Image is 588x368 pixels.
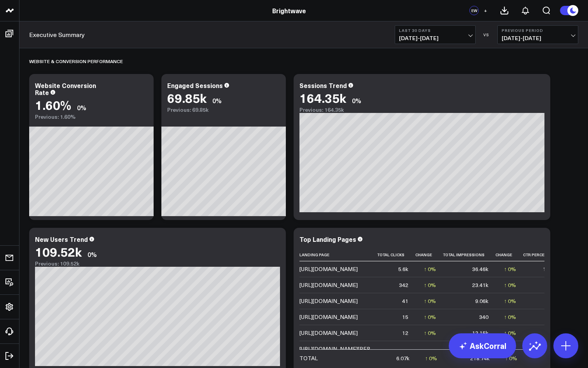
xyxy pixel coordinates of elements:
[272,6,306,15] a: Brightwave
[504,329,516,337] div: ↑ 0%
[299,297,358,305] a: [URL][DOMAIN_NAME]
[504,281,516,289] div: ↑ 0%
[425,354,437,362] div: ↑ 0%
[352,96,361,105] div: 0%
[424,349,436,357] div: ↑ 0%
[424,297,436,305] div: ↑ 0%
[299,81,347,90] div: Sessions Trend
[402,329,408,337] div: 12
[35,114,148,120] div: Previous: 1.60%
[424,313,436,321] div: ↑ 0%
[479,32,493,37] div: VS
[35,98,71,112] div: 1.60%
[443,248,495,261] th: Total Impressions
[469,6,479,15] div: EW
[35,261,280,267] div: Previous: 109.52k
[472,281,488,289] div: 23.41k
[405,349,408,357] div: 7
[299,107,544,113] div: Previous: 164.35k
[299,345,370,360] a: [URL][DOMAIN_NAME][PERSON_NAME]
[424,265,436,273] div: ↑ 0%
[402,313,408,321] div: 15
[29,30,85,39] a: Executive Summary
[399,35,471,41] span: [DATE] - [DATE]
[495,248,523,261] th: Change
[424,281,436,289] div: ↑ 0%
[299,91,346,105] div: 164.35k
[399,28,471,33] b: Last 30 Days
[470,354,490,362] div: 218.74k
[396,354,409,362] div: 6.07k
[475,297,488,305] div: 9.06k
[505,354,517,362] div: ↑ 0%
[424,329,436,337] div: ↑ 0%
[472,329,488,337] div: 12.15k
[299,313,358,320] a: [URL][DOMAIN_NAME]
[167,91,206,105] div: 69.85k
[415,248,443,261] th: Change
[484,8,487,13] span: +
[212,96,222,105] div: 0%
[299,265,358,273] a: [URL][DOMAIN_NAME]
[497,25,578,44] button: Previous Period[DATE]-[DATE]
[504,265,516,273] div: ↑ 0%
[167,107,280,113] div: Previous: 69.85k
[299,329,358,336] a: [URL][DOMAIN_NAME]
[479,313,488,321] div: 340
[502,28,574,33] b: Previous Period
[35,245,82,259] div: 109.52k
[543,265,562,273] div: 15.36%
[402,297,408,305] div: 41
[377,248,415,261] th: Total Clicks
[523,248,569,261] th: Ctr Percentage
[299,248,377,261] th: Landing Page
[504,297,516,305] div: ↑ 0%
[299,354,318,362] div: TOTAL
[502,35,574,41] span: [DATE] - [DATE]
[35,235,88,243] div: New Users Trend
[399,281,408,289] div: 342
[29,52,123,70] div: Website & Conversion Performance
[299,281,358,289] a: [URL][DOMAIN_NAME]
[299,235,356,243] div: Top Landing Pages
[481,6,490,15] button: +
[35,81,96,97] div: Website Conversion Rate
[77,103,86,112] div: 0%
[87,250,97,259] div: 0%
[395,25,476,44] button: Last 30 Days[DATE]-[DATE]
[504,313,516,321] div: ↑ 0%
[472,265,488,273] div: 36.46k
[449,333,516,358] a: AskCorral
[398,265,408,273] div: 5.6k
[167,81,223,90] div: Engaged Sessions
